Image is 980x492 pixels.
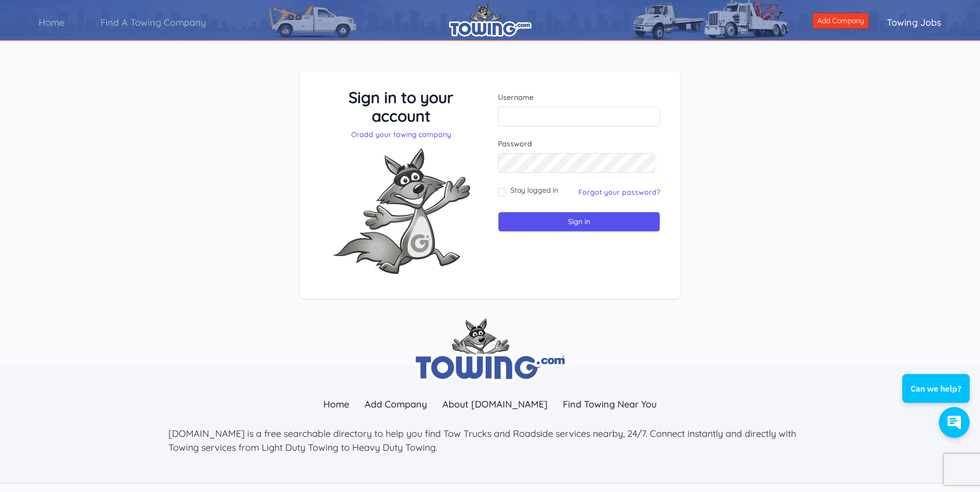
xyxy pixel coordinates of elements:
[316,393,357,415] a: Home
[869,8,959,37] a: Towing Jobs
[413,318,568,382] img: towing
[21,8,82,37] a: Home
[320,88,482,125] h3: Sign in to your account
[498,139,660,149] label: Password
[813,13,869,29] a: Add Company
[168,427,812,454] p: [DOMAIN_NAME] is a free searchable directory to help you find Tow Trucks and Roadside services ne...
[357,393,435,415] a: Add Company
[82,8,224,37] a: Find A Towing Company
[510,185,558,195] label: Stay logged in
[892,346,980,448] iframe: Conversations
[498,92,660,103] label: Username
[320,129,482,140] p: Or
[359,130,451,139] a: add your towing company
[435,393,555,415] a: About [DOMAIN_NAME]
[578,188,660,197] a: Forgot your password?
[449,3,531,37] img: logo.png
[498,212,660,232] input: Sign in
[555,393,664,415] a: Find Towing Near You
[324,140,478,282] img: Fox-Excited.png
